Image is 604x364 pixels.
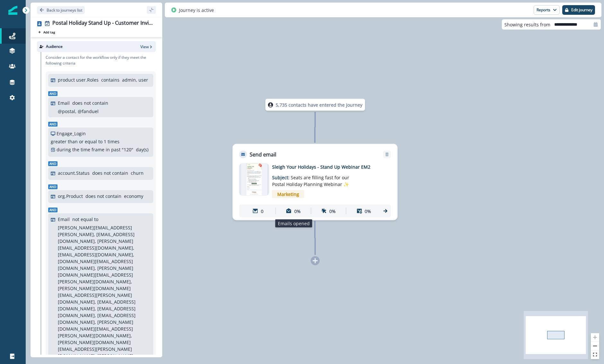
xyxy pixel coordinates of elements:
[48,122,58,127] span: And
[106,146,120,153] p: in past
[8,6,17,15] img: Inflection
[147,6,156,14] button: sidebar collapse toggle
[46,44,63,49] p: Audience
[57,146,104,153] p: during the time frame
[58,100,70,106] p: Email
[58,193,83,200] p: org.Product
[48,184,58,189] span: And
[52,20,153,27] div: Postal Holiday Stand Up - Customer Invite EM2
[272,190,304,198] span: Marketing
[48,208,58,212] span: And
[72,100,108,106] p: does not contain
[124,193,143,200] p: economy
[85,193,121,200] p: does not contain
[101,76,120,83] p: contains
[58,170,90,176] p: account.Status
[272,164,375,170] p: Sleigh Your Holidays - Stand Up Webinar EM2
[140,44,149,49] p: View
[72,216,98,223] p: not equal to
[58,216,70,223] p: Email
[591,342,599,351] button: zoom out
[131,170,144,176] p: churn
[179,7,214,13] p: Journey is active
[43,30,55,34] p: Add tag
[92,170,128,176] p: does not contain
[37,6,85,14] button: Go back
[591,351,599,359] button: fit view
[108,138,120,145] p: times
[272,170,352,188] p: Subject:
[58,108,99,115] p: @postal, @fanduel
[276,102,362,108] p: 5,735 contacts have entered the journey
[233,144,398,220] div: Send emailRemoveemail asset unavailableSleigh Your Holidays - Stand Up Webinar EM2Subject: Seats ...
[315,221,315,255] g: Edge from a3a38520-93c5-460f-b5fb-89f475eacc1b to node-add-under-0a708238-2444-4a57-9497-69e82ee4...
[571,8,592,12] p: Edit journey
[365,208,371,214] p: 0%
[37,30,56,35] button: Add tag
[562,5,595,15] button: Edit journey
[504,21,550,28] p: Showing results from
[272,174,349,187] span: Seats are filling fast for our Postal Holiday Planning Webinar ✨
[140,44,153,49] button: View
[329,208,336,214] p: 0%
[104,138,106,145] p: 1
[51,138,102,145] p: greater than or equal to
[250,151,276,158] p: Send email
[253,99,377,111] div: 5,735 contacts have entered the journey
[122,146,133,153] p: " 120 "
[48,161,58,166] span: And
[48,91,58,96] span: And
[294,208,301,214] p: 0%
[47,7,82,13] p: Back to journeys list
[241,164,267,196] img: email asset unavailable
[136,146,148,153] p: day(s)
[122,76,148,83] p: admin, user
[57,130,86,137] p: Engage_Login
[46,55,156,66] p: Consider a contact for the workflow only if they meet the following criteria
[261,208,263,214] p: 0
[58,76,99,83] p: product user.Roles
[534,5,560,15] button: Reports
[315,112,315,143] g: Edge from node-dl-count to a3a38520-93c5-460f-b5fb-89f475eacc1b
